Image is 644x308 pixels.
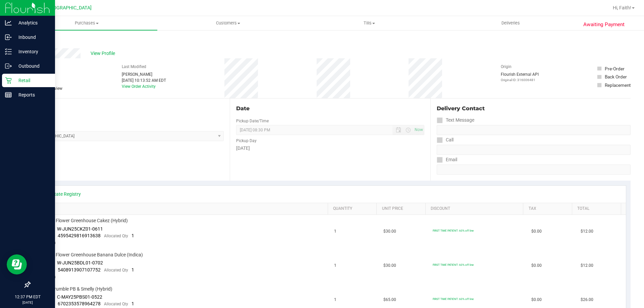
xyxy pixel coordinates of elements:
span: C-MAY25PBS01-0522 [57,294,102,300]
a: Total [577,206,618,211]
div: [PERSON_NAME] [122,71,166,77]
span: $26.00 [581,297,593,303]
p: Inbound [12,33,52,41]
p: 12:37 PM EDT [3,294,52,300]
inline-svg: Analytics [5,19,12,26]
span: [GEOGRAPHIC_DATA] [46,5,92,11]
span: 1 [131,301,134,306]
span: FT 1g Crumble PB & Smelly (Hybrid) [39,286,112,292]
span: W-JUN25BDL01-0702 [57,260,103,265]
span: 1 [334,262,336,269]
label: Pickup Date/Time [236,118,269,124]
inline-svg: Retail [5,77,12,84]
a: View Order Activity [122,84,156,89]
span: Hi, Faith! [613,5,631,10]
span: 1 [334,228,336,235]
span: FIRST TIME PATIENT: 60% off line [433,263,474,266]
input: Format: (999) 999-9999 [437,125,631,135]
label: Pickup Day [236,138,257,144]
a: Discount [431,206,521,211]
div: Back Order [605,73,627,80]
a: Tills [299,16,440,30]
span: 6702353578964278 [58,301,101,306]
span: Tills [299,20,439,26]
inline-svg: Inbound [5,34,12,41]
span: $0.00 [531,262,542,269]
span: Awaiting Payment [583,21,625,28]
a: Unit Price [382,206,423,211]
div: Flourish External API [501,71,539,82]
span: $0.00 [531,228,542,235]
span: Deliveries [492,20,529,26]
span: Allocated Qty [104,302,128,306]
div: Location [30,105,224,113]
span: 4595429816913638 [58,233,101,238]
label: Call [437,135,453,145]
a: Customers [157,16,299,30]
span: $30.00 [383,228,396,235]
span: FD 3.5g Flower Greenhouse Banana Dulce (Indica) [39,252,143,258]
p: Retail [12,76,52,84]
p: Inventory [12,48,52,56]
span: Customers [158,20,298,26]
div: Delivery Contact [437,105,631,113]
p: Reports [12,91,52,99]
inline-svg: Outbound [5,63,12,69]
span: $12.00 [581,228,593,235]
label: Last Modified [122,64,146,70]
span: $0.00 [531,297,542,303]
a: SKU [40,206,325,211]
span: Allocated Qty [104,268,128,272]
div: Date [236,105,424,113]
p: [DATE] [3,300,52,305]
span: $12.00 [581,262,593,269]
div: [DATE] [236,145,424,152]
label: Text Message [437,115,474,125]
a: View State Registry [41,191,81,197]
a: Purchases [16,16,157,30]
div: Pre-Order [605,65,625,72]
span: FIRST TIME PATIENT: 60% off line [433,297,474,301]
div: Replacement [605,82,631,88]
a: Tax [529,206,570,211]
span: Purchases [16,20,157,26]
a: Quantity [333,206,374,211]
span: FIRST TIME PATIENT: 60% off line [433,229,474,232]
span: 5408913907107752 [58,267,101,272]
span: 1 [131,267,134,272]
span: 1 [131,233,134,238]
input: Format: (999) 999-9999 [437,145,631,155]
label: Email [437,155,457,165]
p: Original ID: 316006481 [501,77,539,82]
span: View Profile [91,50,117,57]
span: $30.00 [383,262,396,269]
span: Allocated Qty [104,234,128,238]
p: Analytics [12,19,52,27]
span: 1 [334,297,336,303]
iframe: Resource center [7,254,27,274]
inline-svg: Reports [5,91,12,98]
p: Outbound [12,62,52,70]
span: $65.00 [383,297,396,303]
inline-svg: Inventory [5,48,12,55]
label: Origin [501,64,512,70]
span: W-JUN25CKZ01-0611 [57,226,103,232]
span: FD 3.5g Flower Greenhouse Cakez (Hybrid) [39,218,128,224]
a: Deliveries [440,16,581,30]
div: [DATE] 10:13:52 AM EDT [122,77,166,83]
